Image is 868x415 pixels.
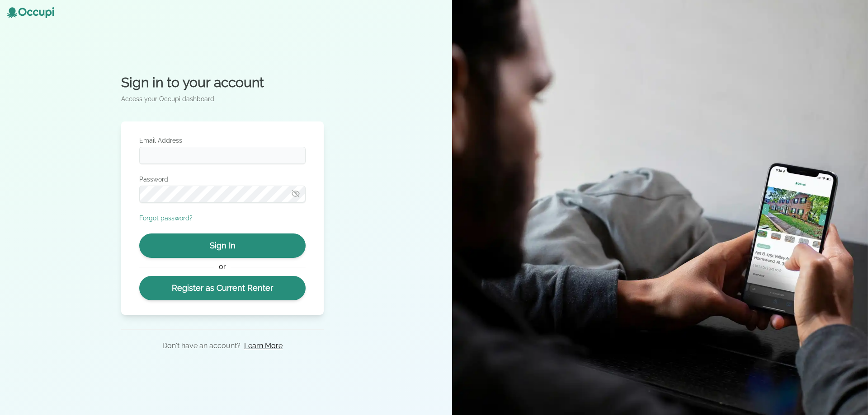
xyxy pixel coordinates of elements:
p: Access your Occupi dashboard [121,94,324,103]
button: Forgot password? [139,214,193,223]
a: Learn More [244,340,283,351]
h2: Sign in to your account [121,75,324,91]
button: Sign In [139,233,306,258]
label: Password [139,175,306,184]
a: Register as Current Renter [139,276,306,300]
p: Don't have an account? [162,340,241,351]
label: Email Address [139,136,306,145]
span: or [214,261,230,272]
